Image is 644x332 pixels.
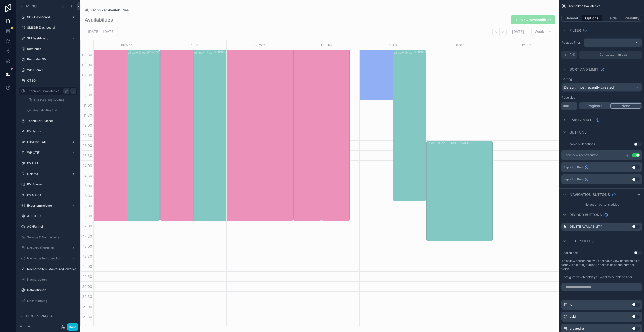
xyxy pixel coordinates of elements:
span: AND [570,53,575,57]
a: Create a Availabilties [25,96,77,104]
button: Done [67,323,78,331]
a: Installationen [27,288,76,292]
div: 07:00 – 17:00: Claudio Di Bernardo [160,20,216,221]
span: 19:30 [82,274,93,279]
a: PV OTIF [27,161,76,165]
span: Record buttons [570,212,602,217]
label: Finance Dashboard [27,309,76,313]
span: 17:30 [82,234,93,238]
button: 11 Sat [456,40,464,50]
label: Reminder SM [27,57,76,61]
button: Visibility [622,15,642,22]
span: Buttons [570,130,587,135]
div: 13:00 – 18:00 [427,141,446,146]
span: [DATE] [512,29,524,34]
label: AC OTSO [27,214,76,218]
span: 18:30 [82,254,93,258]
label: Einsatzleitung [27,299,76,303]
span: Sort And Limit [570,67,598,72]
label: Heiama [27,172,69,176]
button: Week [531,28,555,36]
div: 07:00 – 11:00: Daniel Pinter [360,20,416,100]
button: Default: most recently created [561,83,642,92]
a: New Availabilities [511,15,555,24]
a: Techniker Availabilties [85,8,129,13]
a: Delivery Überblick [27,246,69,250]
label: Availabilities List [33,108,76,112]
span: 12:30 [82,133,93,138]
span: 20:00 [81,284,93,289]
span: Week [535,29,544,34]
label: Förderung [27,129,76,134]
span: 16:00 [82,204,93,208]
a: WP Funnel [27,68,76,72]
span: 08:30 [81,53,93,57]
label: Configure which fields you want to be able to filter [561,275,632,279]
button: 12 Sun [522,40,531,50]
a: DiBA v2 - All [27,140,69,144]
button: Options [582,15,602,22]
label: OTSO [27,79,76,83]
div: 08:30 – 17:00[PERSON_NAME] [193,50,226,221]
span: 11:00 [82,103,93,107]
label: WP OTIF [27,151,69,155]
span: 09:00 [81,63,93,67]
button: 09 Thu [321,40,332,50]
div: No action buttons added [559,201,644,209]
button: [DATE] [509,28,527,36]
span: 20:30 [81,294,93,299]
span: 17:00 [82,224,93,228]
span: 13:00 [82,143,93,148]
label: Expertenprojekte [27,204,69,208]
a: Techniker Availabilties [27,89,67,93]
div: 08:30 – 16:00 [394,50,413,55]
a: Nacharbeiten Überblick [27,256,69,260]
div: 08 Wed [254,40,265,50]
span: Export button [563,165,583,169]
span: 21:30 [82,315,93,319]
span: 13:30 [82,153,93,158]
span: 16:30 [82,214,93,218]
span: Default: most recently created [564,85,614,89]
span: Navigation buttons [570,192,610,197]
label: SMSDR Dashboard [27,26,76,30]
span: Menu [26,4,37,9]
a: SM Dashboard [27,36,69,40]
span: Techniker Availabilties [91,8,129,13]
span: 12:00 [82,123,93,127]
span: 14:00 [82,163,93,168]
div: 08:30 – 17:00 [194,50,213,55]
span: 10:00 [82,83,93,87]
span: id [570,303,572,307]
label: AC-Funnel [27,225,76,229]
a: PV OTSO [27,193,76,197]
span: 18:00 [82,244,93,248]
span: Filter fields [570,239,594,244]
span: Import button [563,177,583,181]
span: Create a Availabilties [34,98,64,102]
button: 10 Fri [389,40,397,50]
label: Nacharbeiten [27,278,76,282]
button: None [610,103,641,109]
label: Relative filter [561,41,582,45]
label: SDR Dashboard [27,15,69,19]
h1: Availabilties [85,16,113,23]
div: Show new record button [563,153,598,157]
button: 06 Mon [121,40,132,50]
span: 09:30 [81,73,93,77]
div: [PERSON_NAME] [213,50,238,54]
div: 08:30 – 16:00[PERSON_NAME] [393,50,426,201]
div: [PERSON_NAME] [147,50,171,54]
